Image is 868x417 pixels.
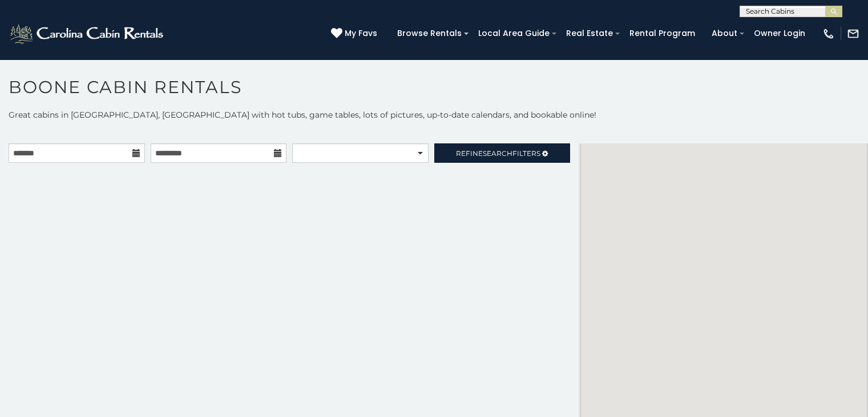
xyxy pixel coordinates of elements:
a: About [706,25,743,42]
a: Browse Rentals [391,25,467,42]
a: My Favs [331,27,380,40]
a: Owner Login [748,25,811,42]
span: Refine Filters [456,149,540,158]
a: RefineSearchFilters [434,143,571,163]
a: Local Area Guide [473,25,555,42]
img: phone-regular-white.png [822,27,835,40]
span: Search [483,149,512,158]
img: mail-regular-white.png [847,27,859,40]
a: Rental Program [624,25,701,42]
span: My Favs [345,27,377,39]
img: White-1-2.png [9,22,167,45]
a: Real Estate [560,25,619,42]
